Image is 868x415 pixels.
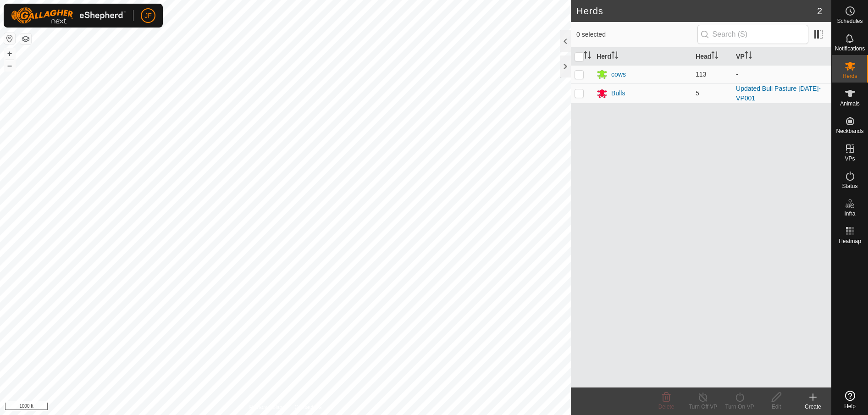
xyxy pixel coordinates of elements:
a: Help [832,387,868,413]
div: Create [795,403,831,411]
span: Neckbands [836,128,863,134]
h2: Herds [576,6,817,17]
span: Notifications [835,46,865,51]
span: Herds [842,73,857,79]
span: 2 [817,4,822,18]
div: Bulls [611,89,625,98]
span: Animals [840,101,860,106]
a: Updated Bull Pasture [DATE]-VP001 [736,85,821,102]
span: 0 selected [576,30,697,39]
p-sorticon: Activate to sort [711,53,719,60]
button: Map Layers [20,33,31,44]
div: Turn Off VP [685,403,721,411]
div: Turn On VP [721,403,758,411]
img: Gallagher Logo [11,7,126,24]
span: Schedules [837,18,862,24]
a: Contact Us [294,403,321,411]
span: VPs [845,156,855,161]
input: Search (S) [697,25,808,44]
span: JF [144,11,152,21]
p-sorticon: Activate to sort [745,53,752,60]
th: Head [692,48,732,66]
span: Status [842,183,857,189]
div: cows [611,70,626,79]
span: Help [844,404,856,409]
span: Heatmap [839,238,861,244]
p-sorticon: Activate to sort [611,53,619,60]
p-sorticon: Activate to sort [584,53,591,60]
th: VP [732,48,831,66]
button: Reset Map [4,33,15,44]
button: – [4,60,15,71]
td: - [732,65,831,83]
button: + [4,48,15,59]
span: Delete [658,404,674,410]
span: 113 [696,71,706,78]
a: Privacy Policy [249,403,284,411]
div: Edit [758,403,795,411]
span: Infra [844,211,855,216]
span: 5 [696,89,699,97]
th: Herd [593,48,692,66]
